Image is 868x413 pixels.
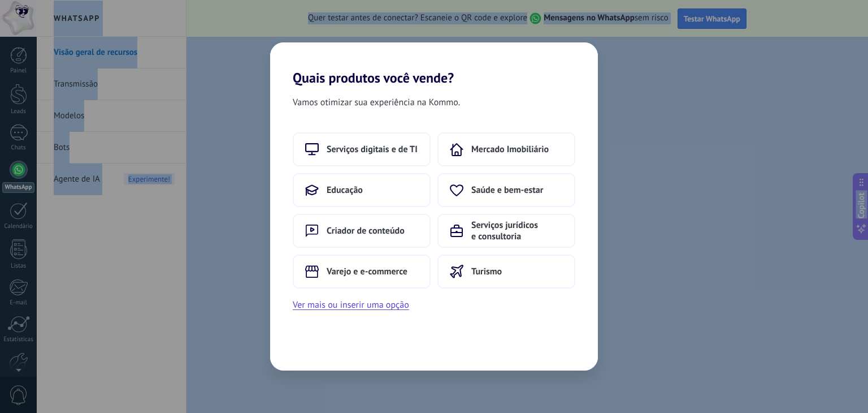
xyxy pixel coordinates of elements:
span: Saúde e bem-estar [471,184,543,196]
button: Turismo [437,255,575,289]
span: Mercado Imobiliário [471,144,549,155]
span: Educação [327,184,363,196]
span: Turismo [471,266,502,277]
button: Ver mais ou inserir uma opção [293,298,409,312]
button: Educação [293,173,431,207]
span: Varejo e e-commerce [327,266,407,277]
h2: Quais produtos você vende? [270,42,598,86]
button: Serviços jurídicos e consultoria [437,214,575,248]
span: Criador de conteúdo [327,225,405,236]
span: Serviços digitais e de TI [327,144,418,155]
button: Varejo e e-commerce [293,255,431,289]
span: Serviços jurídicos e consultoria [471,220,563,242]
button: Saúde e bem-estar [437,173,575,207]
span: Vamos otimizar sua experiência na Kommo. [293,95,460,110]
button: Mercado Imobiliário [437,132,575,166]
button: Criador de conteúdo [293,214,431,248]
button: Serviços digitais e de TI [293,132,431,166]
